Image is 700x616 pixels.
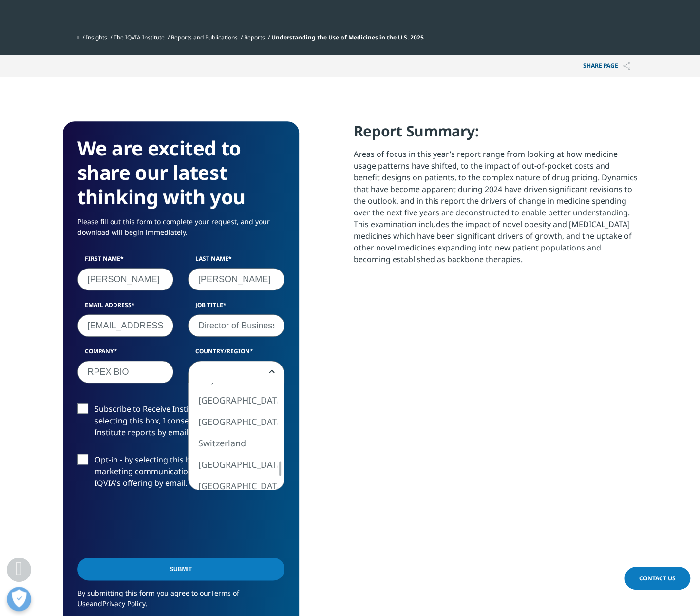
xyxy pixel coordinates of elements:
[188,254,284,268] label: Last Name
[77,216,284,245] p: Please fill out this form to complete your request, and your download will begin immediately.
[244,33,265,41] a: Reports
[189,389,277,411] li: [GEOGRAPHIC_DATA]
[171,33,238,41] a: Reports and Publications
[77,403,284,443] label: Subscribe to Receive Institute Reports - by selecting this box, I consent to receiving IQVIA Inst...
[77,254,174,268] label: First Name
[77,558,284,580] input: Submit
[189,475,277,497] li: [GEOGRAPHIC_DATA]
[77,301,174,314] label: Email Address
[639,574,676,582] span: Contact Us
[624,567,690,590] a: Contact Us
[188,301,284,314] label: Job Title
[623,62,630,70] img: Share PAGE
[271,33,424,41] span: Understanding the Use of Medicines in the U.S. 2025
[114,33,165,41] a: The IQVIA Institute
[189,432,277,454] li: Switzerland
[102,599,146,608] a: Privacy Policy
[188,347,284,361] label: Country/Region
[77,136,284,209] h3: We are excited to share our latest thinking with you
[354,148,638,272] p: Areas of focus in this year’s report range from looking at how medicine usage patterns have shift...
[77,588,239,608] a: Terms of Use
[354,121,638,148] h4: Report Summary:
[86,33,107,41] a: Insights
[189,411,277,432] li: [GEOGRAPHIC_DATA]
[77,504,226,542] iframe: reCAPTCHA
[576,55,638,77] button: Share PAGEShare PAGE
[7,587,31,611] button: 개방형 기본 설정
[576,55,638,77] p: Share PAGE
[189,454,277,475] li: [GEOGRAPHIC_DATA]
[77,347,174,361] label: Company
[77,454,284,494] label: Opt-in - by selecting this box, I consent to receiving marketing communications and information a...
